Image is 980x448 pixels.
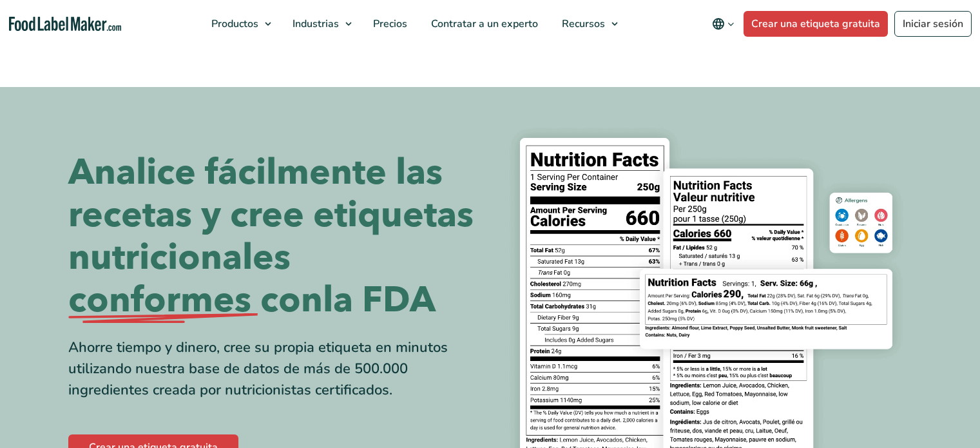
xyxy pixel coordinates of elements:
span: Productos [207,17,260,31]
span: conformes con [68,279,323,322]
a: Food Label Maker homepage [9,17,122,32]
span: Recursos [558,17,606,31]
a: Iniciar sesión [894,11,972,37]
span: Contratar a un experto [427,17,539,31]
span: Industrias [289,17,340,31]
button: Change language [703,11,744,37]
div: Ahorre tiempo y dinero, cree su propia etiqueta en minutos utilizando nuestra base de datos de má... [68,337,481,401]
span: Precios [369,17,408,31]
a: Crear una etiqueta gratuita [744,11,888,37]
h1: Analice fácilmente las recetas y cree etiquetas nutricionales la FDA [68,151,481,322]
